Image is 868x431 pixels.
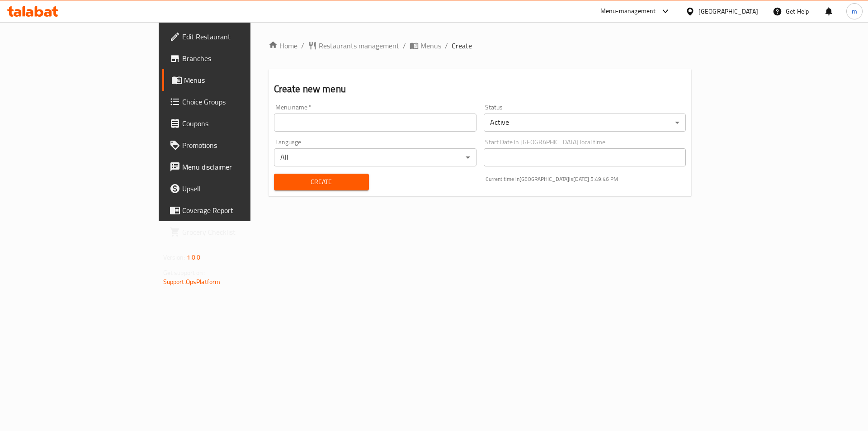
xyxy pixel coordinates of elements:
[187,251,201,263] span: 1.0.0
[162,221,304,243] a: Grocery Checklist
[182,118,297,129] span: Coupons
[269,40,692,51] nav: breadcrumb
[163,267,205,279] span: Get support on:
[698,6,758,16] div: [GEOGRAPHIC_DATA]
[163,276,221,288] a: Support.OpsPlatform
[274,148,476,166] div: All
[184,75,297,85] span: Menus
[182,31,297,42] span: Edit Restaurant
[162,26,304,47] a: Edit Restaurant
[162,178,304,199] a: Upsell
[162,199,304,221] a: Coverage Report
[420,40,441,51] span: Menus
[162,91,304,113] a: Choice Groups
[163,251,185,263] span: Version:
[182,227,297,237] span: Grocery Checklist
[852,6,857,16] span: m
[182,96,297,107] span: Choice Groups
[162,69,304,91] a: Menus
[452,40,472,51] span: Create
[274,82,686,96] h2: Create new menu
[274,174,369,190] button: Create
[600,6,656,17] div: Menu-management
[308,40,399,51] a: Restaurants management
[319,40,399,51] span: Restaurants management
[182,161,297,172] span: Menu disclaimer
[182,205,297,216] span: Coverage Report
[445,40,448,51] li: /
[403,40,406,51] li: /
[182,183,297,194] span: Upsell
[274,114,476,132] input: Please enter Menu name
[281,176,362,188] span: Create
[162,156,304,178] a: Menu disclaimer
[410,40,441,51] a: Menus
[182,140,297,151] span: Promotions
[162,113,304,134] a: Coupons
[486,175,686,183] p: Current time in [GEOGRAPHIC_DATA] is [DATE] 5:49:46 PM
[162,134,304,156] a: Promotions
[162,47,304,69] a: Branches
[484,114,686,132] div: Active
[182,53,297,64] span: Branches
